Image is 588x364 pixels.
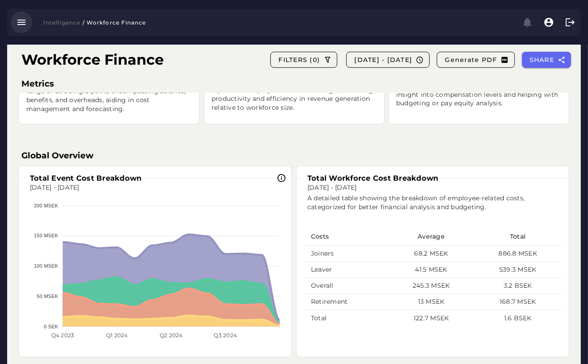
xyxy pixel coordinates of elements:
[26,173,145,183] h3: Total Event Cost Breakdown
[437,52,514,68] button: Generate PDF
[304,278,389,294] td: Overall
[389,228,474,246] th: Average
[34,263,58,269] tspan: 100 MSEK
[346,52,430,68] button: [DATE] - [DATE]
[474,228,562,246] th: Total
[389,310,474,326] td: 122.7 MSEK
[389,278,474,294] td: 245.3 MSEK
[304,246,389,262] td: Joiners
[474,310,562,326] td: 1.6 BSEK
[304,173,442,183] h3: Total Workforce Cost Breakdown
[51,332,75,339] tspan: Q4 2023
[44,324,58,329] tspan: 0 SEK
[304,294,389,310] td: Retirement
[37,16,80,29] button: Intelligence
[160,332,183,339] tspan: Q2 2024
[389,262,474,278] td: 41.5 MSEK
[302,189,567,217] div: A detailed table showing the breakdown of employee-related costs, categorized for better financia...
[270,52,337,68] button: FILTERS (0)
[474,262,562,278] td: 539.3 MSEK
[389,294,474,310] td: 13 MSEK
[21,49,164,70] h1: Workforce Finance
[82,19,146,26] span: / Workforce Finance
[444,56,497,64] span: Generate PDF
[522,52,571,68] button: SHARE
[304,228,389,246] th: Costs
[37,294,58,299] tspan: 50 MSEK
[34,203,58,208] tspan: 200 MSEK
[354,56,412,64] span: [DATE] - [DATE]
[389,246,474,262] td: 68.2 MSEK
[34,233,58,239] tspan: 150 MSEK
[43,19,80,26] span: Intelligence
[21,78,567,90] h3: Metrics
[106,332,128,339] tspan: Q1 2024
[304,262,389,278] td: Leaver
[474,294,562,310] td: 168.7 MSEK
[278,56,320,64] span: FILTERS (0)
[21,149,567,162] h3: Global Overview
[214,332,237,339] tspan: Q3 2024
[80,16,151,29] button: / Workforce Finance
[304,310,389,326] td: Total
[474,278,562,294] td: 3.2 BSEK
[529,56,555,64] span: SHARE
[474,246,562,262] td: 886.8 MSEK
